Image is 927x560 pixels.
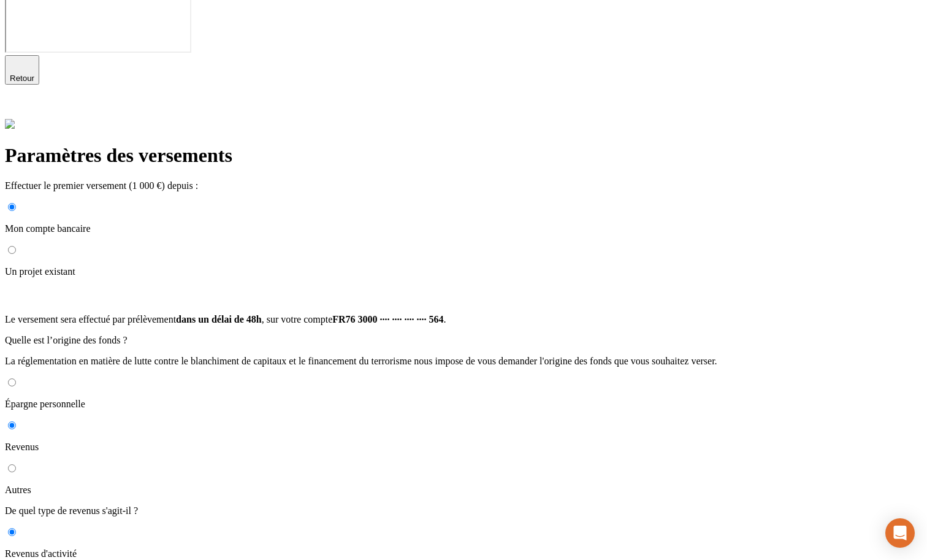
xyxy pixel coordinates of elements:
input: Autres [8,464,16,472]
div: Open Intercom Messenger [885,518,915,548]
p: Effectuer le premier versement (1 000 €) depuis : [5,180,922,191]
p: Autres [5,485,922,496]
span: Le versement sera effectué par prélèvement [5,314,176,324]
span: . [444,314,446,324]
p: Revenus d'activité [5,548,922,559]
p: Un projet existant [5,266,922,277]
input: Revenus d'activité [8,528,16,536]
input: Revenus [8,421,16,429]
span: dans un délai de 48h [176,314,262,324]
input: Épargne personnelle [8,378,16,386]
span: Retour [10,74,34,83]
p: Quelle est l’origine des fonds ? [5,335,922,346]
p: La réglementation en matière de lutte contre le blanchiment de capitaux et le financement du terr... [5,356,922,367]
p: De quel type de revenus s'agit-il ? [5,505,922,516]
p: Mon compte bancaire [5,223,922,234]
p: Épargne personnelle [5,399,922,410]
input: Mon compte bancaire [8,203,16,211]
p: Revenus [5,442,922,453]
input: Un projet existant [8,246,16,254]
span: , sur votre compte [262,314,333,324]
button: Retour [5,55,39,85]
span: FR76 3000 ···· ···· ···· ···· 564 [332,314,443,324]
img: alexis.png [5,119,15,129]
h1: Paramètres des versements [5,144,922,167]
